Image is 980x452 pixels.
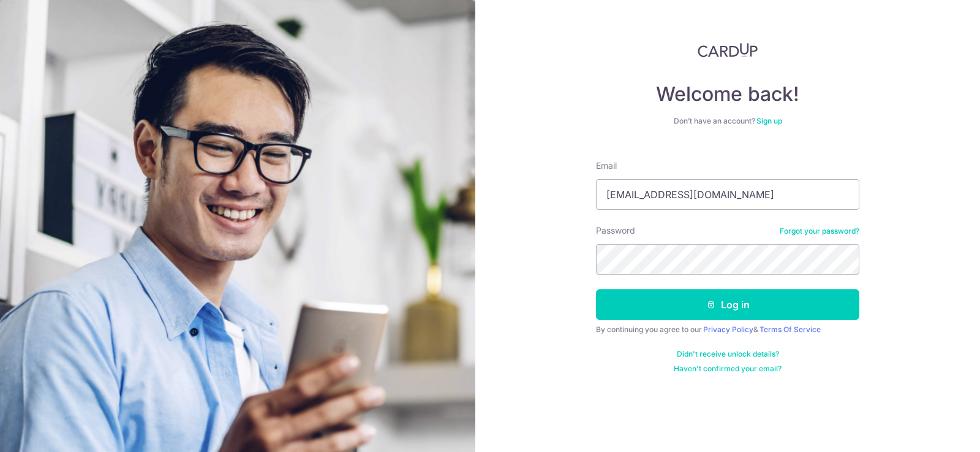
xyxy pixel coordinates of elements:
[596,160,617,172] label: Email
[759,325,821,334] a: Terms Of Service
[596,179,859,210] input: Enter your Email
[703,325,753,334] a: Privacy Policy
[677,349,779,359] a: Didn't receive unlock details?
[780,226,859,236] a: Forgot your password?
[756,116,782,125] a: Sign up
[698,43,758,57] img: CardUp Logo
[596,82,859,106] h4: Welcome back!
[596,289,859,320] button: Log in
[596,325,859,335] div: By continuing you agree to our &
[596,224,635,237] label: Password
[674,364,782,374] a: Haven't confirmed your email?
[596,116,859,126] div: Don’t have an account?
